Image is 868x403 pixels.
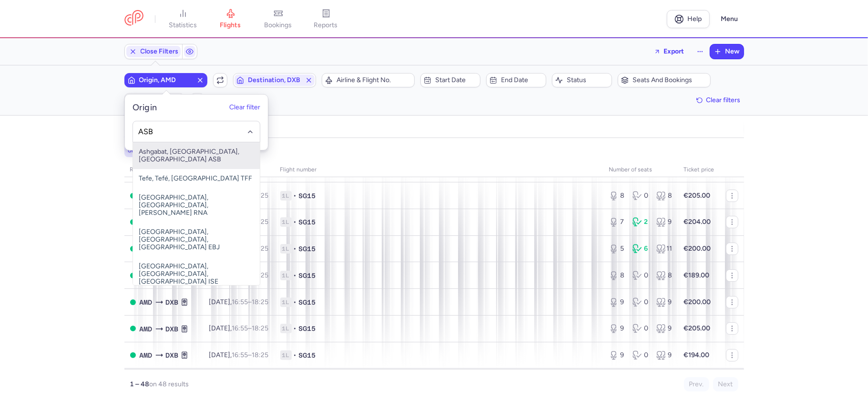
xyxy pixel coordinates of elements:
[252,351,269,359] time: 18:25
[693,93,744,107] button: Clear filters
[140,324,153,334] span: AMD
[166,297,179,308] span: DXB
[656,191,673,201] div: 8
[609,191,625,201] div: 8
[684,377,709,392] button: Prev.
[294,191,297,201] span: •
[232,298,248,306] time: 16:55
[252,218,269,226] time: 18:25
[124,163,204,177] th: route
[684,324,711,332] strong: €205.00
[232,351,248,359] time: 16:55
[633,324,649,333] div: 0
[133,102,157,113] h5: Origin
[664,48,684,55] span: Export
[486,73,546,87] button: End date
[609,324,625,333] div: 9
[609,271,625,280] div: 8
[233,73,316,87] button: Destination, DXB
[684,351,710,359] strong: €194.00
[603,163,678,177] th: number of seats
[265,21,292,30] span: bookings
[229,104,260,111] button: Clear filter
[299,350,316,360] span: SG15
[633,350,649,360] div: 0
[140,297,153,308] span: AMD
[633,76,707,84] span: Seats and bookings
[294,244,297,254] span: •
[252,271,269,279] time: 18:25
[130,380,150,388] strong: 1 – 48
[633,297,649,307] div: 0
[337,76,411,84] span: Airline & Flight No.
[232,298,269,306] span: –
[294,297,297,307] span: •
[302,9,350,30] a: reports
[252,244,269,253] time: 18:25
[656,297,673,307] div: 9
[684,191,711,200] strong: €205.00
[684,218,711,226] strong: €204.00
[299,271,316,280] span: SG15
[209,298,269,306] span: [DATE],
[322,73,415,87] button: Airline & Flight No.
[209,324,269,332] span: [DATE],
[138,126,255,137] input: -searchbox
[633,271,649,280] div: 0
[133,188,260,223] span: [GEOGRAPHIC_DATA], [GEOGRAPHIC_DATA], [PERSON_NAME] RNA
[209,351,269,359] span: [DATE],
[609,297,625,307] div: 9
[294,271,297,280] span: •
[609,217,625,227] div: 7
[220,21,241,30] span: flights
[633,244,649,254] div: 6
[280,217,292,227] span: 1L
[232,324,248,332] time: 16:55
[150,380,189,388] span: on 48 results
[141,48,179,55] span: Close Filters
[710,44,744,59] button: New
[420,73,480,87] button: Start date
[280,324,292,333] span: 1L
[299,297,316,307] span: SG15
[633,217,649,227] div: 2
[252,191,269,200] time: 18:25
[713,377,738,392] button: Next
[169,21,197,30] span: statistics
[725,48,740,55] span: New
[656,217,673,227] div: 9
[275,163,603,177] th: Flight number
[166,324,179,334] span: DXB
[656,271,673,280] div: 8
[299,191,316,201] span: SG15
[684,244,711,253] strong: €200.00
[299,324,316,333] span: SG15
[232,351,269,359] span: –
[124,93,184,107] button: Days of week
[684,271,710,279] strong: €189.00
[133,257,260,291] span: [GEOGRAPHIC_DATA], [GEOGRAPHIC_DATA], [GEOGRAPHIC_DATA] ISE
[232,324,269,332] span: –
[633,191,649,201] div: 0
[609,244,625,254] div: 5
[133,223,260,257] span: [GEOGRAPHIC_DATA], [GEOGRAPHIC_DATA], [GEOGRAPHIC_DATA] EBJ
[552,73,612,87] button: Status
[294,324,297,333] span: •
[678,163,720,177] th: Ticket price
[280,191,292,201] span: 1L
[125,44,182,59] button: Close Filters
[140,350,153,361] span: AMD
[248,76,301,84] span: Destination, DXB
[280,297,292,307] span: 1L
[299,217,316,227] span: SG15
[124,73,207,87] button: Origin, AMD
[280,271,292,280] span: 1L
[567,76,609,84] span: Status
[133,142,260,169] span: Ashgabat, [GEOGRAPHIC_DATA], [GEOGRAPHIC_DATA] ASB
[124,10,143,28] a: CitizenPlane red outlined logo
[314,21,338,30] span: reports
[207,9,255,30] a: flights
[501,76,543,84] span: End date
[656,350,673,360] div: 9
[280,244,292,254] span: 1L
